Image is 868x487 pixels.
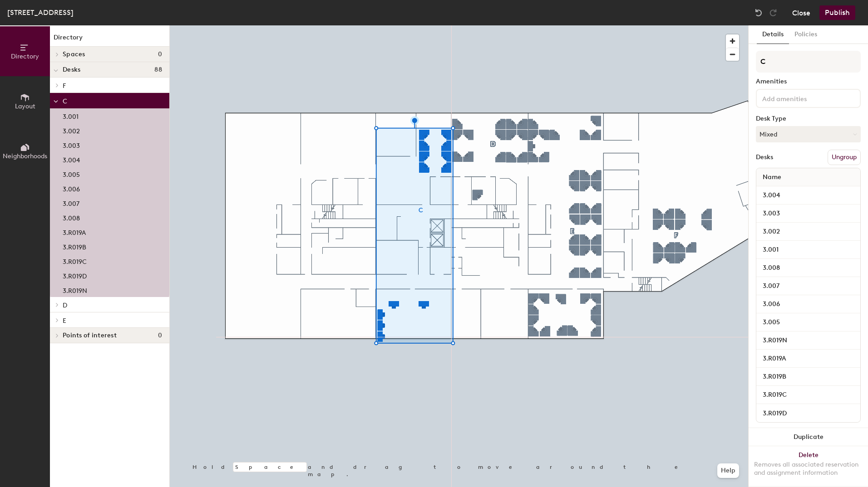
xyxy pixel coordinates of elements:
[758,334,858,347] input: Unnamed desk
[758,262,858,274] input: Unnamed desk
[756,154,773,161] div: Desks
[756,126,861,142] button: Mixed
[749,446,868,486] button: DeleteRemoves all associated reservation and assignment information
[756,115,861,122] div: Desk Type
[769,8,778,17] img: Redo
[63,110,79,121] p: 3.001
[11,53,39,60] span: Directory
[63,197,79,208] p: 3.007
[50,33,169,47] h1: Directory
[754,8,763,17] img: Undo
[758,298,858,311] input: Unnamed desk
[158,51,162,58] span: 0
[760,93,842,103] input: Add amenities
[63,82,66,90] span: F
[63,97,67,105] span: C
[789,25,823,44] button: Policies
[758,280,858,292] input: Unnamed desk
[158,332,162,339] span: 0
[792,5,810,20] button: Close
[63,302,67,309] span: D
[758,243,858,256] input: Unnamed desk
[63,168,80,179] p: 3.005
[758,389,858,401] input: Unnamed desk
[828,150,861,165] button: Ungroup
[63,154,80,164] p: 3.004
[758,407,858,419] input: Unnamed desk
[63,284,87,295] p: 3.R019N
[819,5,855,20] button: Publish
[63,125,80,135] p: 3.002
[3,152,47,160] span: Neighborhoods
[15,102,35,110] span: Layout
[757,25,789,44] button: Details
[756,78,861,85] div: Amenities
[63,255,87,266] p: 3.R019C
[749,428,868,446] button: Duplicate
[63,66,80,73] span: Desks
[63,332,117,339] span: Points of interest
[758,169,786,185] span: Name
[63,317,66,325] span: E
[717,463,739,478] button: Help
[63,139,80,150] p: 3.003
[758,225,858,238] input: Unnamed desk
[63,241,86,251] p: 3.R019B
[758,189,858,202] input: Unnamed desk
[758,207,858,220] input: Unnamed desk
[63,183,80,193] p: 3.006
[63,212,80,222] p: 3.008
[758,352,858,365] input: Unnamed desk
[754,461,863,477] div: Removes all associated reservation and assignment information
[63,226,86,237] p: 3.R019A
[758,316,858,329] input: Unnamed desk
[7,7,74,18] div: [STREET_ADDRESS]
[63,51,85,58] span: Spaces
[758,370,858,383] input: Unnamed desk
[154,66,162,73] span: 88
[63,270,87,280] p: 3.R019D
